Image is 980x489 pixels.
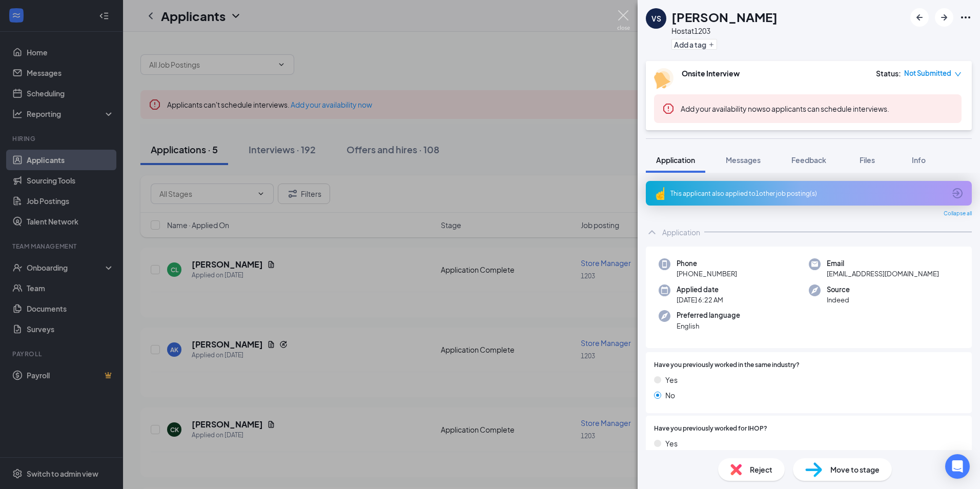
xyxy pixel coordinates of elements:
[954,71,962,78] span: down
[681,104,762,114] button: Add your availability now
[708,42,714,48] svg: Plus
[904,68,951,78] span: Not Submitted
[827,269,939,279] span: [EMAIL_ADDRESS][DOMAIN_NAME]
[726,155,761,165] span: Messages
[791,155,826,165] span: Feedback
[912,155,926,165] span: Info
[651,13,661,24] div: VS
[677,284,723,295] span: Applied date
[681,104,889,113] span: so applicants can schedule interviews.
[671,26,778,36] div: Host at 1203
[682,69,740,78] b: Onsite Interview
[677,295,723,305] span: [DATE] 6:22 AM
[665,390,675,401] span: No
[827,258,939,269] span: Email
[944,210,972,218] span: Collapse all
[677,258,737,269] span: Phone
[665,438,678,449] span: Yes
[830,464,880,475] span: Move to stage
[654,424,767,434] span: Have you previously worked for IHOP?
[646,226,658,238] svg: ChevronUp
[671,39,717,50] button: PlusAdd a tag
[938,11,950,24] svg: ArrowRight
[910,8,929,27] button: ArrowLeftNew
[913,11,926,24] svg: ArrowLeftNew
[935,8,953,27] button: ArrowRight
[654,360,800,370] span: Have you previously worked in the same industry?
[677,310,740,320] span: Preferred language
[945,454,970,479] div: Open Intercom Messenger
[662,227,700,237] div: Application
[750,464,772,475] span: Reject
[662,103,675,115] svg: Error
[827,284,850,295] span: Source
[876,68,901,78] div: Status :
[677,269,737,279] span: [PHONE_NUMBER]
[860,155,875,165] span: Files
[959,11,972,24] svg: Ellipses
[827,295,850,305] span: Indeed
[656,155,695,165] span: Application
[677,321,740,331] span: English
[671,8,778,26] h1: [PERSON_NAME]
[951,187,964,199] svg: ArrowCircle
[665,374,678,385] span: Yes
[670,189,945,198] div: This applicant also applied to 1 other job posting(s)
